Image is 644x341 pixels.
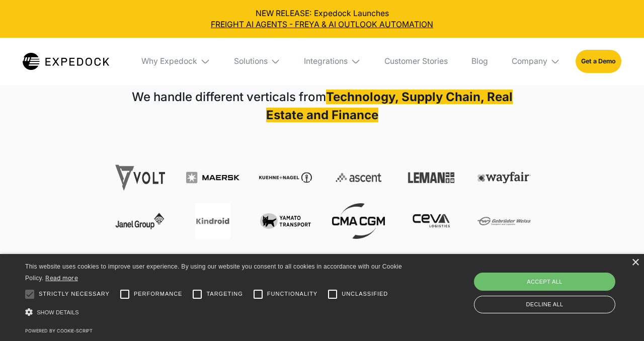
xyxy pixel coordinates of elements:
[266,90,513,122] strong: Technology, Supply Chain, Real Estate and Finance
[141,56,197,66] div: Why Expedock
[631,259,639,267] div: Close
[8,19,636,30] a: FREIGHT AI AGENTS - FREYA & AI OUTLOOK AUTOMATION
[39,290,110,298] span: Strictly necessary
[296,38,368,85] div: Integrations
[594,293,644,341] iframe: Chat Widget
[234,56,268,66] div: Solutions
[376,38,455,85] a: Customer Stories
[133,38,218,85] div: Why Expedock
[134,290,183,298] span: Performance
[342,290,388,298] span: Unclassified
[45,274,78,282] a: Read more
[504,38,568,85] div: Company
[267,290,317,298] span: Functionality
[25,263,402,282] span: This website uses cookies to improve user experience. By using our website you consent to all coo...
[576,50,621,72] a: Get a Demo
[206,290,243,298] span: Targeting
[474,296,615,313] div: Decline all
[25,328,93,333] a: Powered by cookie-script
[132,90,326,104] strong: We handle different verticals from
[463,38,496,85] a: Blog
[25,306,411,319] div: Show details
[512,56,547,66] div: Company
[304,56,348,66] div: Integrations
[226,38,288,85] div: Solutions
[474,273,615,291] div: Accept all
[37,309,79,315] span: Show details
[8,8,636,30] div: NEW RELEASE: Expedock Launches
